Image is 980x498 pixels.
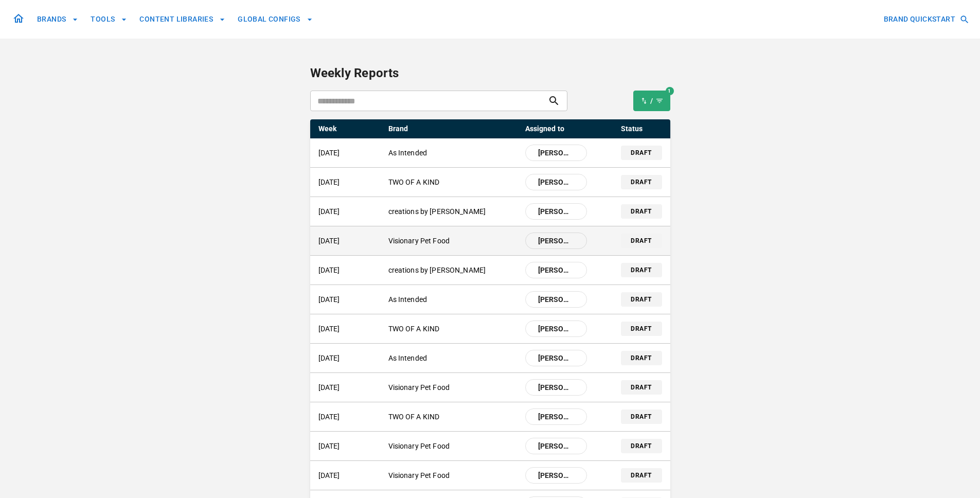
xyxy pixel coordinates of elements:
p: draft [631,383,651,392]
p: [DATE] [318,236,380,246]
p: [DATE] [318,382,380,393]
button: TOOLS [86,10,131,29]
p: Status [621,123,662,134]
p: As Intended [388,148,517,158]
span: [PERSON_NAME] [532,148,580,158]
p: Assigned to [525,123,587,134]
a: [DATE]TWO OF A KIND[PERSON_NAME]draft [310,402,670,431]
p: Visionary Pet Food [388,382,517,393]
p: Visionary Pet Food [388,236,517,246]
p: draft [631,265,651,275]
a: [DATE]creations by [PERSON_NAME][PERSON_NAME]draft [310,197,670,226]
button: 1 [633,91,670,111]
p: [DATE] [318,294,380,305]
p: As Intended [388,294,517,305]
p: creations by [PERSON_NAME] [388,265,517,276]
p: Week [318,124,380,133]
span: [PERSON_NAME] [532,265,580,275]
p: draft [631,412,651,421]
p: [DATE] [318,206,380,217]
p: TWO OF A KIND [388,412,517,422]
p: [DATE] [318,177,380,188]
span: [PERSON_NAME] [532,353,580,363]
button: BRANDS [33,10,82,29]
p: [DATE] [318,441,380,452]
span: [PERSON_NAME] [532,177,580,187]
p: Brand [388,123,517,134]
a: [DATE]Visionary Pet Food[PERSON_NAME]draft [310,461,670,490]
p: Weekly Reports [310,64,670,82]
span: [PERSON_NAME] [532,382,580,393]
p: [DATE] [318,353,380,364]
a: [DATE]Visionary Pet Food[PERSON_NAME]draft [310,226,670,255]
p: draft [631,207,651,216]
button: GLOBAL CONFIGS [234,10,317,29]
a: [DATE]As Intended[PERSON_NAME]draft [310,285,670,314]
p: TWO OF A KIND [388,177,517,188]
a: [DATE]Visionary Pet Food[PERSON_NAME]draft [310,432,670,460]
p: draft [631,295,651,304]
p: [DATE] [318,265,380,276]
div: 1 [666,87,674,95]
span: [PERSON_NAME] [532,324,580,334]
span: [PERSON_NAME] [532,236,580,246]
p: draft [631,324,651,333]
span: [PERSON_NAME] [532,470,580,481]
p: draft [631,236,651,245]
p: [DATE] [318,148,380,158]
p: As Intended [388,353,517,364]
p: draft [631,353,651,363]
a: [DATE]Visionary Pet Food[PERSON_NAME]draft [310,373,670,402]
span: [PERSON_NAME] [532,294,580,305]
button: BRAND QUICKSTART [880,10,972,29]
p: [DATE] [318,470,380,481]
a: [DATE]creations by [PERSON_NAME][PERSON_NAME]draft [310,256,670,284]
p: draft [631,177,651,187]
p: draft [631,148,651,157]
p: [DATE] [318,324,380,334]
span: [PERSON_NAME] [532,412,580,422]
p: draft [631,471,651,480]
span: [PERSON_NAME] [532,206,580,217]
a: [DATE]TWO OF A KIND[PERSON_NAME]draft [310,314,670,343]
p: Visionary Pet Food [388,470,517,481]
button: CONTENT LIBRARIES [135,10,229,29]
span: [PERSON_NAME] [532,441,580,451]
p: Visionary Pet Food [388,441,517,452]
a: [DATE]As Intended[PERSON_NAME]draft [310,138,670,167]
a: [DATE]As Intended[PERSON_NAME]draft [310,344,670,372]
p: draft [631,441,651,451]
p: creations by [PERSON_NAME] [388,206,517,217]
a: [DATE]TWO OF A KIND[PERSON_NAME]draft [310,168,670,197]
p: [DATE] [318,412,380,422]
p: TWO OF A KIND [388,324,517,334]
